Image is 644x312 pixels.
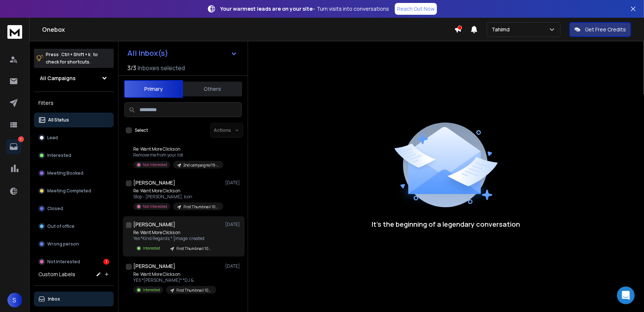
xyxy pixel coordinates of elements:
[34,166,114,181] button: Meeting Booked
[133,221,175,228] h1: [PERSON_NAME]
[143,204,167,209] p: Not Interested
[7,25,22,39] img: logo
[48,117,69,123] p: All Status
[585,26,626,33] p: Get Free Credits
[569,22,631,37] button: Get Free Credits
[127,64,136,72] span: 3 / 3
[7,293,22,308] button: S
[143,162,167,168] p: Not Interested
[395,3,437,15] a: Reach Out Now
[46,51,98,66] p: Press to check for shortcuts.
[48,296,60,302] p: Inbox
[397,5,435,13] p: Reach Out Now
[143,287,160,293] p: Interested
[34,130,114,145] button: Lead
[133,263,175,270] h1: [PERSON_NAME]
[176,288,212,293] p: First Thumbnail 100 leads/ [DATE]
[34,148,114,163] button: Interested
[34,71,114,86] button: All Campaigns
[225,222,242,227] p: [DATE]
[133,194,222,200] p: Stop - [PERSON_NAME], Icon
[47,206,63,212] p: Closed
[133,271,216,277] p: Re: Want More Clicks on
[60,50,92,59] span: Ctrl + Shift + k
[34,292,114,306] button: Inbox
[372,219,520,229] p: It’s the beginning of a legendary conversation
[225,180,242,186] p: [DATE]
[121,46,243,61] button: All Inbox(s)
[34,237,114,251] button: Wrong person
[42,25,454,34] h1: Onebox
[133,179,175,186] h1: [PERSON_NAME]
[220,5,313,12] strong: Your warmest leads are on your site
[183,81,242,97] button: Others
[133,152,222,158] p: Remove me from your list
[127,49,168,57] h1: All Inbox(s)
[47,259,80,265] p: Not Interested
[47,188,91,194] p: Meeting Completed
[133,188,222,194] p: Re: Want More Clicks on
[133,146,222,152] p: Re: Want More Clicks on
[135,127,148,133] label: Select
[176,246,212,251] p: First Thumbnail 100 leads/ [DATE]
[47,223,75,229] p: Out of office
[47,241,79,247] p: Wrong person
[133,277,216,283] p: YES *[PERSON_NAME]* *DJ &
[47,135,58,141] p: Lead
[38,271,75,278] h3: Custom Labels
[220,5,389,13] p: – Turn visits into conversations
[124,80,183,98] button: Primary
[6,139,21,154] a: 1
[143,246,160,251] p: Interested
[34,98,114,108] h3: Filters
[138,64,185,72] h3: Inboxes selected
[40,75,76,82] h1: All Campaigns
[183,204,219,210] p: First Thumbnail 100 leads/ [DATE]
[103,259,109,265] div: 1
[34,254,114,269] button: Not Interested1
[133,236,216,241] p: Yes *Kind Regards,* [image: created
[18,136,24,142] p: 1
[133,230,216,236] p: Re: Want More Clicks on
[34,184,114,198] button: Meeting Completed
[34,113,114,127] button: All Status
[47,170,83,176] p: Meeting Booked
[492,26,513,33] p: Tahimd
[225,263,242,269] p: [DATE]
[183,162,219,168] p: 2nd campaigns/19-8-25
[617,287,635,304] div: Open Intercom Messenger
[34,219,114,234] button: Out of office
[47,152,71,158] p: Interested
[34,201,114,216] button: Closed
